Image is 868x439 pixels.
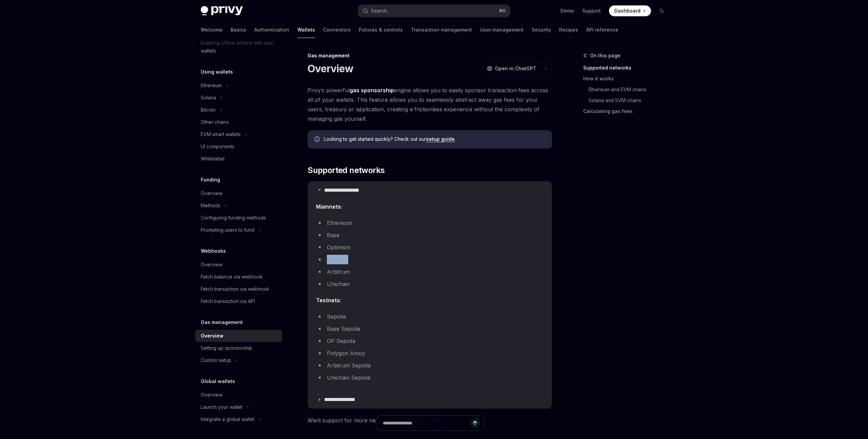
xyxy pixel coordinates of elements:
[316,230,544,240] li: Base
[316,243,544,252] li: Optimism
[201,403,242,411] div: Launch your wallet
[195,342,282,354] a: Setting up sponsorship
[201,377,235,385] h5: Global wallets
[316,279,544,289] li: Unichain
[201,356,231,364] div: Custom setup
[201,285,269,293] div: Fetch transaction via webhook
[231,22,246,38] a: Basics
[195,140,282,153] a: UI components
[297,22,315,38] a: Wallets
[323,22,351,38] a: Connectors
[201,318,243,326] h5: Gas management
[308,165,384,176] span: Supported networks
[482,63,540,74] button: Open in ChatGPT
[316,267,544,276] li: Arbitrum
[316,255,544,264] li: Polygon
[308,52,552,59] div: Gas management
[201,155,224,163] div: Whitelabel
[583,73,673,84] a: How it works
[314,136,321,143] svg: Info
[195,271,282,283] a: Fetch balance via webhook
[201,6,243,16] img: dark logo
[195,259,282,271] a: Overview
[201,226,254,234] div: Prompting users to fund
[201,118,229,126] div: Other chains
[358,5,510,17] button: Search...⌘K
[195,116,282,128] a: Other chains
[316,336,544,346] li: OP Sepolia
[308,182,552,390] details: **** **** **** **Mainnets: Ethereum Base Optimism Polygon Arbitrum Unichain Testnets: Sepolia Bas...
[532,22,551,38] a: Security
[201,273,263,281] div: Fetch balance via webhook
[195,212,282,224] a: Configuring funding methods
[308,85,552,123] span: Privy’s powerful engine allows you to easily sponsor transaction fees across all of your wallets....
[316,203,342,210] strong: Mainnets:
[201,130,241,138] div: EVM smart wallets
[656,5,667,16] button: Toggle dark mode
[201,415,254,423] div: Integrate a global wallet
[201,106,216,114] div: Bitcoin
[470,418,480,428] button: Send message
[201,22,222,38] a: Welcome
[350,87,394,94] strong: gas sponsorship
[201,189,222,197] div: Overview
[499,8,506,14] span: ⌘ K
[583,62,673,73] a: Supported networks
[308,62,353,75] h1: Overview
[201,391,222,399] div: Overview
[201,81,222,90] div: Ethereum
[359,22,403,38] a: Policies & controls
[201,247,226,255] h5: Webhooks
[559,22,578,38] a: Recipes
[426,136,455,142] a: setup guide
[589,95,673,106] a: Solana and SVM chains
[590,52,620,60] span: On this page
[614,7,640,14] span: Dashboard
[201,94,216,102] div: Solana
[201,297,255,305] div: Fetch transaction via API
[609,5,651,16] a: Dashboard
[589,84,673,95] a: Ethereum and EVM chains
[316,324,544,333] li: Base Sepolia
[195,389,282,401] a: Overview
[201,202,220,210] div: Methods
[195,187,282,199] a: Overview
[316,218,544,228] li: Ethereum
[316,348,544,358] li: Polygon Amoy
[254,22,289,38] a: Authentication
[586,22,618,38] a: API reference
[560,7,574,14] a: Demo
[201,332,223,340] div: Overview
[201,68,233,76] h5: Using wallets
[201,344,252,352] div: Setting up sponsorship
[324,136,545,142] span: Looking to get started quickly? Check out our .
[316,361,544,370] li: Arbitrum Sepolia
[480,22,524,38] a: User management
[411,22,472,38] a: Transaction management
[201,214,266,222] div: Configuring funding methods
[201,176,220,184] h5: Funding
[583,106,673,117] a: Calculating gas fees
[495,65,536,72] span: Open in ChatGPT
[316,297,341,304] strong: Testnets:
[582,7,601,14] a: Support
[316,373,544,382] li: Unichain Sepolia
[195,295,282,307] a: Fetch transaction via API
[201,261,222,269] div: Overview
[316,312,544,321] li: Sepolia
[201,142,234,151] div: UI components
[195,283,282,295] a: Fetch transaction via webhook
[371,7,390,15] div: Search...
[195,330,282,342] a: Overview
[195,153,282,165] a: Whitelabel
